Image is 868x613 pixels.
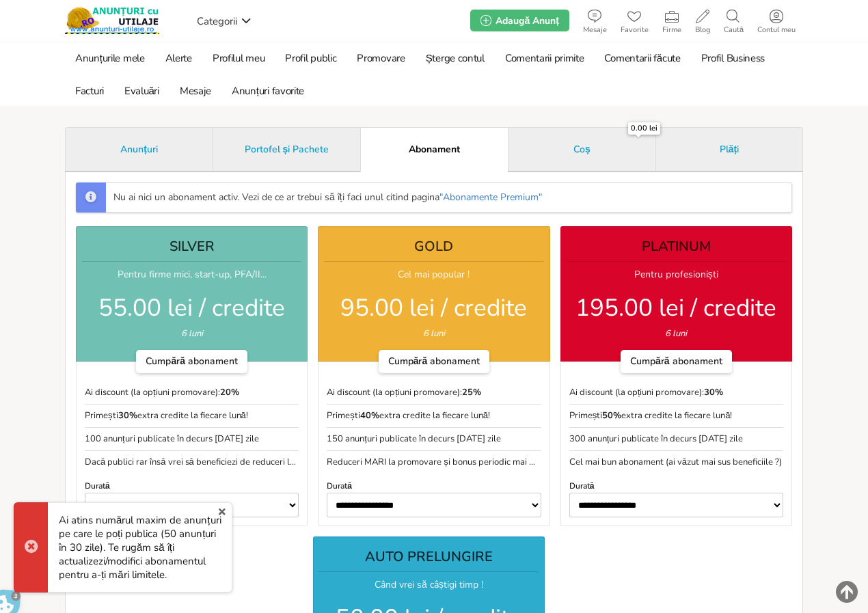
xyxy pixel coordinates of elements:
[614,7,655,34] a: Favorite
[717,7,750,34] a: Caută
[569,450,783,474] div: Cel mai bun abonament (ai văzut mai sus beneficiile ?)
[14,502,232,592] div: Ai atins numărul maxim de anunțuri pe care le poți publica (50 anunțuri în 30 zile). Te rugăm să ...
[82,281,301,322] div: 55.00 lei / credite
[319,579,539,591] div: Când vrei să câștigi timp !
[319,545,539,572] div: Auto Prelungire
[213,127,360,171] a: Portofel și Pachete
[715,386,723,398] span: %
[85,381,299,404] div: Ai discount (la opțiuni promovare):
[245,144,329,154] span: Portofel și Pachete
[473,386,481,398] span: %
[597,42,687,74] a: Comentarii făcute
[750,26,802,34] span: Contul meu
[327,381,541,404] div: Ai discount (la opțiuni promovare):
[65,7,159,34] img: Anunturi-Utilaje.RO
[324,235,543,262] div: GOLD
[118,409,137,422] strong: 30%
[750,7,802,34] a: Contul meu
[655,26,688,34] span: Firme
[655,127,803,171] a: Plăți
[136,350,247,373] a: Cumpără abonament
[11,591,21,601] span: 3
[85,427,299,450] div: 100 anunțuri publicate în decurs [DATE] zile
[423,327,429,340] span: 6
[85,450,299,474] div: Dacă publici rar însă vrei să beneficiezi de reduceri la tarifele de promovare
[439,191,542,204] a: "Abonamente Premium"
[360,409,379,422] strong: 40%
[189,327,203,340] i: luni
[704,386,723,398] strong: 30
[569,480,783,491] label: Durată
[470,10,569,31] a: Adaugă Anunț
[567,269,786,281] div: Pentru profesioniști
[569,404,783,427] div: Primești extra credite la fiecare lună!
[621,350,732,373] a: Cumpără abonament
[569,381,783,404] div: Ai discount (la opțiuni promovare):
[159,42,199,74] a: Alerte
[720,144,739,154] span: Plăți
[419,42,491,74] a: Șterge contul
[688,7,717,34] a: Blog
[665,327,670,340] span: 6
[82,235,301,262] div: SILVER
[197,14,237,28] span: Categorii
[602,409,621,422] strong: 50%
[431,327,445,340] i: luni
[68,74,111,107] a: Facturi
[576,26,614,34] span: Mesaje
[462,386,481,398] strong: 25
[324,281,543,322] div: 95.00 lei / credite
[181,327,187,340] span: 6
[68,42,152,74] a: Anunțurile mele
[573,144,591,154] span: Coș
[508,127,655,171] a: Coș
[85,480,299,491] label: Durată
[569,427,783,450] div: 300 anunțuri publicate în decurs [DATE] zile
[409,144,460,154] span: Abonament
[82,269,301,281] div: Pentru firme mici, start-up, PFA/II...
[655,7,688,34] a: Firme
[694,42,772,74] a: Profil Business
[220,386,239,398] strong: 20
[173,74,218,107] a: Mesaje
[673,327,687,340] i: luni
[327,450,541,474] div: Reduceri MARI la promovare și bonus periodic mai mare
[206,42,271,74] a: Profilul meu
[231,386,239,398] span: %
[576,7,614,34] a: Mesaje
[567,281,786,322] div: 195.00 lei / credite
[327,404,541,427] div: Primești extra credite la fiecare lună!
[193,10,255,31] a: Categorii
[213,504,231,520] a: x
[836,581,858,603] img: scroll-to-top.png
[327,480,541,491] label: Durată
[85,404,299,427] div: Primești extra credite la fiecare lună!
[350,42,411,74] a: Promovare
[65,127,213,171] a: Anunțuri
[120,144,158,154] span: Anunțuri
[360,127,508,172] a: Abonament
[614,26,655,34] span: Favorite
[327,427,541,450] div: 150 anunțuri publicate în decurs [DATE] zile
[225,74,311,107] a: Anunțuri favorite
[688,26,717,34] span: Blog
[278,42,343,74] a: Profil public
[76,182,792,213] div: Nu ai nici un abonament activ. Vezi de ce ar trebui să îți faci unul citind pagina
[717,26,750,34] span: Caută
[118,74,166,107] a: Evaluări
[567,235,786,262] div: PLATINUM
[498,42,591,74] a: Comentarii primite
[379,350,490,373] a: Cumpără abonament
[496,14,558,27] span: Adaugă Anunț
[324,269,543,281] div: Cel mai popular !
